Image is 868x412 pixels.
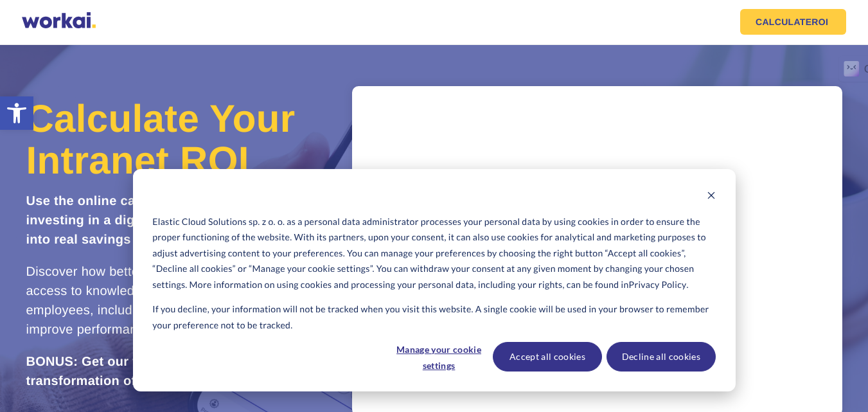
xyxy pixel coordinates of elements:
[26,194,292,247] strong: Use the online calculator to find out how investing in a digital intranet can translate into real...
[707,189,716,205] button: Dismiss cookie banner
[493,342,602,372] button: Accept all cookies
[26,355,269,388] strong: BONUS: Get our free eBook: Digital transformation of frontline employees.
[389,342,488,372] button: Manage your cookie settings
[26,97,295,182] span: Calculate Your Intranet ROI
[133,169,736,391] div: Cookie banner
[740,9,846,35] a: CALCULATEROI
[26,265,277,337] span: Discover how better communication, faster access to knowledge, and support for all employees, inc...
[811,17,828,26] em: ROI
[152,301,715,333] p: If you decline, your information will not be tracked when you visit this website. A single cookie...
[629,277,687,293] a: Privacy Policy
[152,214,715,293] p: Elastic Cloud Solutions sp. z o. o. as a personal data administrator processes your personal data...
[607,342,716,372] button: Decline all cookies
